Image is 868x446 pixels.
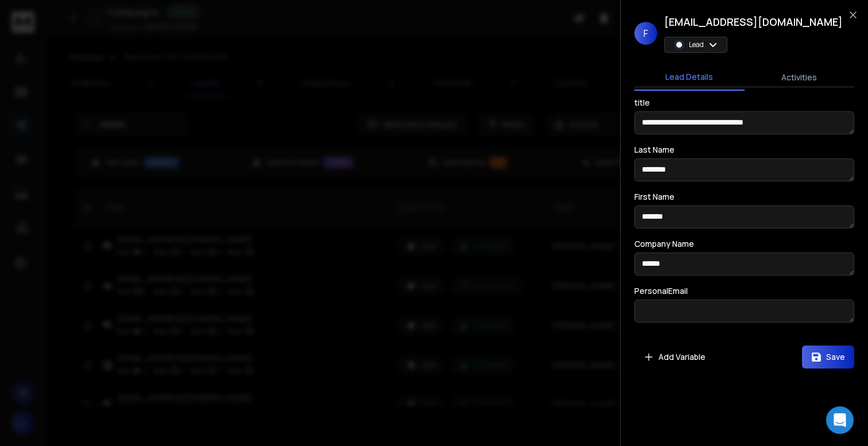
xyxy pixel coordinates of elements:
[634,287,688,295] label: PersonalEmail
[634,193,675,201] label: First Name
[689,40,704,49] p: Lead
[634,346,715,369] button: Add Variable
[634,64,745,91] button: Lead Details
[802,346,854,369] button: Save
[634,99,650,107] label: title
[826,406,854,434] div: Open Intercom Messenger
[664,14,843,30] h1: [EMAIL_ADDRESS][DOMAIN_NAME]
[634,22,657,45] span: F
[634,146,675,154] label: Last Name
[745,65,855,90] button: Activities
[634,240,694,248] label: Company Name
